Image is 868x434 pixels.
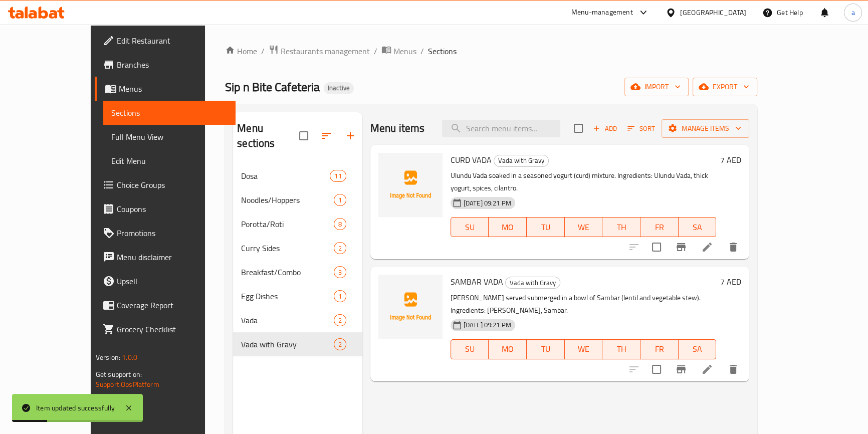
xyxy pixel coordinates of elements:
span: Noodles/Hoppers [241,194,333,206]
img: SAMBAR VADA [378,275,443,339]
span: 8 [334,220,346,229]
div: items [334,218,346,230]
div: Noodles/Hoppers1 [233,188,362,212]
button: MO [489,217,527,237]
li: / [261,45,265,57]
span: Manage items [670,122,741,135]
span: Full Menu View [111,131,228,143]
span: Edit Restaurant [117,35,228,47]
a: Home [225,45,257,57]
span: Egg Dishes [241,290,333,302]
button: WE [565,339,603,359]
span: Vada with Gravy [506,277,560,289]
span: Sections [111,107,228,119]
a: Upsell [95,269,236,293]
a: Sections [103,101,236,125]
button: Add [589,121,621,136]
span: SU [455,342,485,356]
span: MO [493,342,523,356]
a: Coverage Report [95,293,236,317]
p: [PERSON_NAME] served submerged in a bowl of Sambar (lentil and vegetable stew). Ingredients: [PER... [451,292,716,317]
span: Promotions [117,227,228,239]
a: Choice Groups [95,173,236,197]
p: Ulundu Vada soaked in a seasoned yogurt (curd) mixture. Ingredients: Ulundu Vada, thick yogurt, s... [451,169,716,194]
span: TH [606,220,636,235]
span: [DATE] 09:21 PM [460,320,515,330]
button: TH [602,339,640,359]
div: items [334,314,346,326]
button: Branch-specific-item [669,235,693,259]
span: WE [569,220,599,235]
span: Choice Groups [117,179,228,191]
span: Select to update [646,237,667,258]
span: Branches [117,59,228,71]
span: a [851,7,854,18]
span: Select all sections [293,125,314,146]
button: delete [721,357,745,381]
button: Manage items [662,119,749,138]
div: Vada with Gravy [494,155,549,167]
span: Edit Menu [111,155,228,167]
div: items [334,266,346,278]
button: delete [721,235,745,259]
button: TH [602,217,640,237]
div: Inactive [324,82,354,94]
span: SA [683,220,713,235]
span: Add [591,123,618,134]
div: Vada2 [233,308,362,332]
span: 2 [334,316,346,325]
a: Edit menu item [701,363,713,375]
span: TU [531,220,561,235]
span: SU [455,220,485,235]
button: SA [679,339,717,359]
img: CURD VADA [378,153,443,217]
button: MO [489,339,527,359]
div: [GEOGRAPHIC_DATA] [680,7,746,18]
button: Branch-specific-item [669,357,693,381]
span: Add item [589,121,621,136]
div: Dosa11 [233,164,362,188]
span: 3 [334,268,346,277]
a: Support.OpsPlatform [96,378,159,391]
div: items [334,194,346,206]
span: CURD VADA [451,152,492,167]
div: Vada with Gravy [505,277,560,289]
span: Dosa [241,170,330,182]
h2: Menu items [370,121,425,136]
span: 1 [334,195,346,205]
span: [DATE] 09:21 PM [460,198,515,208]
span: TU [531,342,561,356]
span: Sort items [621,121,662,136]
span: export [701,81,749,93]
span: Restaurants management [281,45,370,57]
nav: breadcrumb [225,45,757,58]
button: Sort [625,121,658,136]
span: Sip n Bite Cafeteria [225,76,320,98]
a: Branches [95,53,236,77]
span: Select to update [646,359,667,380]
button: SU [451,217,489,237]
button: FR [640,339,679,359]
div: items [330,170,346,182]
span: Coverage Report [117,299,228,311]
span: Vada with Gravy [241,338,333,350]
h6: 7 AED [720,275,741,289]
span: SA [683,342,713,356]
span: Menu disclaimer [117,251,228,263]
span: Porotta/Roti [241,218,333,230]
span: Curry Sides [241,242,333,254]
span: Grocery Checklist [117,323,228,335]
span: Get support on: [96,368,142,381]
button: TU [527,339,565,359]
a: Menu disclaimer [95,245,236,269]
div: items [334,242,346,254]
a: Full Menu View [103,125,236,149]
span: 2 [334,340,346,349]
span: WE [569,342,599,356]
span: Inactive [324,84,354,92]
div: Curry Sides2 [233,236,362,260]
div: items [334,338,346,350]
